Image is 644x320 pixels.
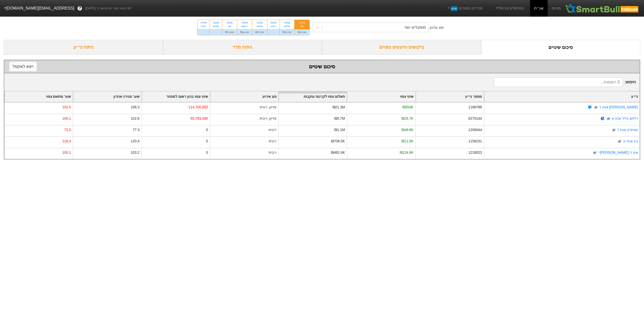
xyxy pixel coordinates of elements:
img: tase link [593,105,598,110]
div: Toggle SortBy [416,91,484,102]
div: 25/08 [225,21,234,24]
div: ₪73.9M [252,29,267,35]
img: tase link [592,150,597,155]
div: 19/08 [283,21,292,24]
div: 0 [206,139,208,144]
div: ₪21.3M [333,105,345,110]
div: ₪1.1M [334,127,345,133]
div: ניתוח מדד [163,40,322,55]
div: 0 [206,127,208,133]
div: ₪29.7K [401,116,413,121]
div: 18/08 [298,21,306,24]
div: 0 [206,150,208,155]
div: ביקושים והיצעים צפויים [322,40,481,55]
div: 106.3 [131,105,140,110]
div: 27/08 [200,21,207,24]
div: 102.6 [131,116,140,121]
div: ₪30.3M [295,29,309,35]
input: 5 רשומות... [494,77,623,87]
div: Toggle SortBy [73,91,141,102]
a: דלתא גליל אגח א [612,116,638,120]
div: 26/08 [213,21,219,24]
div: חמישי [255,24,264,28]
a: אמ.די.[PERSON_NAME] י [598,150,638,154]
span: לפי נתוני סוף יום מתאריך [DATE] [85,6,131,11]
div: 20/08 [270,21,276,24]
div: 120.4 [131,139,140,144]
img: tase link [611,127,616,133]
div: 1206044 [468,127,482,133]
div: פדיון, ריבית [260,116,276,121]
div: ₪5.7M [334,116,345,121]
div: - [210,29,222,35]
span: חדש [451,6,458,11]
div: פדיון, ריבית [260,105,276,110]
div: Toggle SortBy [484,91,640,102]
div: ריבית [269,150,276,155]
div: ₪10.2M [280,29,295,35]
div: 103.2 [131,150,140,155]
div: שלישי [213,24,219,28]
div: Toggle SortBy [210,91,278,102]
div: Toggle SortBy [142,91,210,102]
div: סיכום שינויים [481,40,640,55]
div: ראשון [240,24,249,28]
div: 72.0 [64,127,71,133]
div: רביעי [270,24,276,28]
div: ₪76.8M [222,29,237,35]
div: משקלים יומי [405,24,426,30]
div: 21/08 [255,21,264,24]
span: חיפוש : [494,77,636,87]
img: SmartBull [565,3,640,13]
div: שלישי [283,24,292,28]
div: - [267,29,279,35]
div: ₪124.8K [400,150,414,155]
div: ₪11.6K [401,139,413,144]
img: tase link [606,116,611,121]
div: 6270144 [468,116,482,121]
div: 1188788 [468,105,482,110]
div: - [197,29,210,35]
div: רביעי [200,24,207,28]
div: ₪49.6K [401,127,413,133]
span: ? [78,5,81,12]
div: ניתוח ני״ע [4,40,163,55]
div: 24/08 [240,21,249,24]
div: 1218023 [468,150,482,155]
div: 102.5 [62,105,71,110]
div: 100.1 [62,150,71,155]
div: ₪482.4K [331,150,345,155]
a: הסימולציות שלי [493,3,526,13]
div: ₪64.3M [237,29,252,35]
div: ריבית [269,139,276,144]
div: ₪708.5K [331,139,345,144]
div: שני [298,24,306,28]
div: Toggle SortBy [5,91,73,102]
div: 77.3 [133,127,139,133]
img: tase link [617,139,622,144]
div: 1156231 [468,139,482,144]
a: פסיפיק אגח ד [617,128,638,132]
a: מדדים נוספיםחדש [445,3,485,13]
div: 100.1 [62,116,71,121]
button: ייצא לאקסל [9,62,37,71]
div: 118.4 [62,139,71,144]
div: סוג עדכון [430,25,444,30]
div: Toggle SortBy [347,91,415,102]
div: ריבית [269,127,276,133]
div: שני [225,24,234,28]
div: סיכום שינויים [9,63,635,70]
a: [PERSON_NAME] אגח ד [599,105,638,109]
div: -114,705,855 [187,105,208,110]
div: ₪354K [403,105,413,110]
div: -55,793,580 [189,116,208,121]
a: ביג אגח יב [623,139,638,143]
div: Toggle SortBy [279,91,347,102]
